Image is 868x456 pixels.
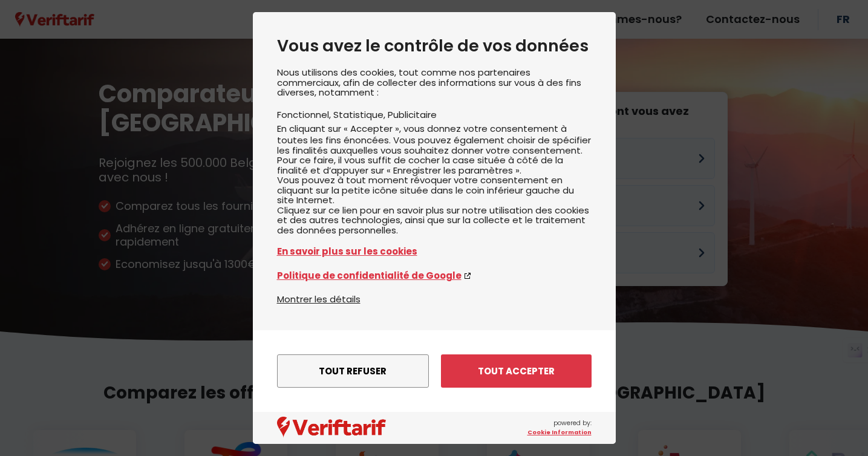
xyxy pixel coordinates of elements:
button: Tout refuser [277,354,429,388]
div: menu [253,330,616,412]
a: Politique de confidentialité de Google [277,269,592,282]
span: powered by: [527,419,592,437]
li: Statistique [333,108,388,121]
a: En savoir plus sur les cookies [277,244,592,258]
li: Fonctionnel [277,108,333,121]
img: logo [277,417,386,438]
button: Tout accepter [441,354,592,388]
li: Publicitaire [388,108,437,121]
h2: Vous avez le contrôle de vos données [277,36,592,56]
button: Montrer les détails [277,292,361,306]
div: Nous utilisons des cookies, tout comme nos partenaires commerciaux, afin de collecter des informa... [277,68,592,292]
